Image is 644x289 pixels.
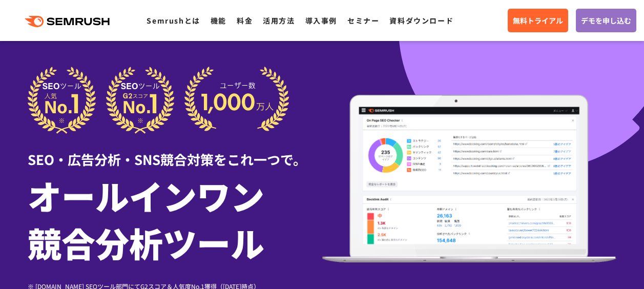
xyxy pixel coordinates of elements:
[237,15,253,26] a: 料金
[28,134,322,169] div: SEO・広告分析・SNS競合対策をこれ一つで。
[147,15,200,26] a: Semrushとは
[508,9,568,32] a: 無料トライアル
[263,15,295,26] a: 活用方法
[513,15,563,26] span: 無料トライアル
[581,15,631,26] span: デモを申し込む
[347,15,379,26] a: セミナー
[211,15,226,26] a: 機能
[28,172,322,266] h1: オールインワン 競合分析ツール
[305,15,337,26] a: 導入事例
[389,15,453,26] a: 資料ダウンロード
[576,9,636,32] a: デモを申し込む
